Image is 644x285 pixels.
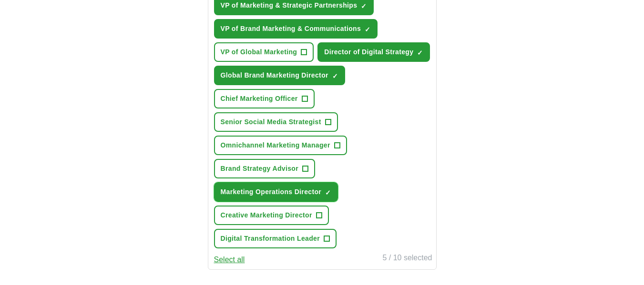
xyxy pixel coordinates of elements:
[214,229,337,248] button: Digital Transformation Leader
[214,254,245,265] button: Select all
[221,164,299,174] span: Brand Strategy Advisor
[221,234,320,244] span: Digital Transformation Leader
[214,182,338,202] button: Marketing Operations Director✓
[214,89,315,108] button: Chief Marketing Officer
[382,252,432,265] div: 5 / 10 selected
[214,66,345,85] button: Global Brand Marketing Director✓
[214,112,338,132] button: Senior Social Media Strategist
[324,47,413,57] span: Director of Digital Strategy
[214,42,314,62] button: VP of Global Marketing
[332,72,338,80] span: ✓
[221,210,312,220] span: Creative Marketing Director
[214,136,347,155] button: Omnichannel Marketing Manager
[221,94,298,104] span: Chief Marketing Officer
[365,26,370,33] span: ✓
[361,2,367,10] span: ✓
[221,117,321,127] span: Senior Social Media Strategist
[221,187,322,197] span: Marketing Operations Director
[417,49,423,57] span: ✓
[221,140,330,150] span: Omnichannel Marketing Manager
[221,47,297,57] span: VP of Global Marketing
[214,19,378,39] button: VP of Brand Marketing & Communications✓
[214,159,316,178] button: Brand Strategy Advisor
[221,24,361,34] span: VP of Brand Marketing & Communications
[221,0,358,10] span: VP of Marketing & Strategic Partnerships
[221,70,328,80] span: Global Brand Marketing Director
[325,189,331,197] span: ✓
[317,42,430,62] button: Director of Digital Strategy✓
[214,206,329,225] button: Creative Marketing Director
